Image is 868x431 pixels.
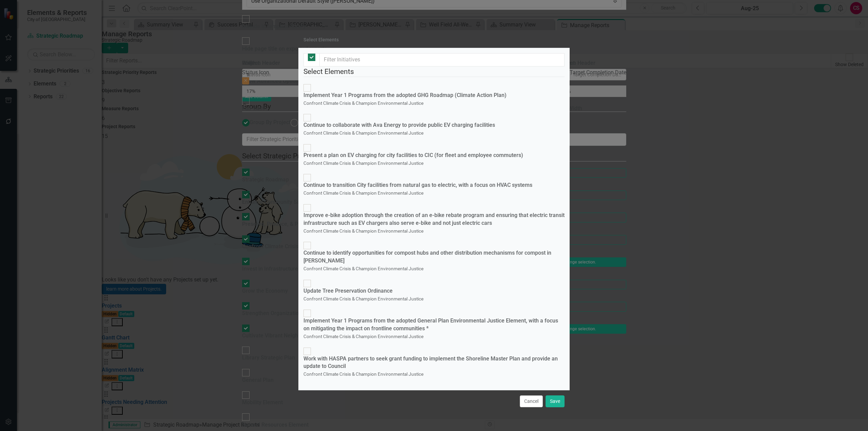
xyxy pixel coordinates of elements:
[303,190,423,196] small: Confront Climate Crisis & Champion Environmental Justice
[303,121,495,129] div: Continue to collaborate with Ava Energy to provide public EV charging facilities
[520,395,543,407] button: Cancel
[303,181,532,189] div: Continue to transition City facilities from natural gas to electric, with a focus on HVAC systems
[303,228,423,234] small: Confront Climate Crisis & Champion Environmental Justice
[303,287,423,295] div: Update Tree Preservation Ordinance
[303,371,423,377] small: Confront Climate Crisis & Champion Environmental Justice
[303,249,565,265] div: Continue to identify opportunities for compost hubs and other distribution mechanisms for compost...
[546,395,565,407] button: Save
[319,53,565,66] input: Filter Initiatives
[303,212,565,227] div: Improve e-bike adoption through the creation of an e-bike rebate program and ensuring that electr...
[303,152,523,159] div: Present a plan on EV charging for city facilities to CIC (for fleet and employee commuters)
[303,100,423,106] small: Confront Climate Crisis & Champion Environmental Justice
[303,92,507,99] div: Implement Year 1 Programs from the adopted GHG Roadmap (Climate Action Plan)
[303,296,423,301] small: Confront Climate Crisis & Champion Environmental Justice
[303,317,565,333] div: Implement Year 1 Programs from the adopted General Plan Environmental Justice Element, with a foc...
[303,355,565,371] div: Work with HASPA partners to seek grant funding to implement the Shoreline Master Plan and provide...
[303,66,565,77] legend: Select Elements
[303,37,339,42] div: Select Elements
[303,266,423,271] small: Confront Climate Crisis & Champion Environmental Justice
[303,334,423,339] small: Confront Climate Crisis & Champion Environmental Justice
[303,130,423,136] small: Confront Climate Crisis & Champion Environmental Justice
[303,160,423,166] small: Confront Climate Crisis & Champion Environmental Justice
